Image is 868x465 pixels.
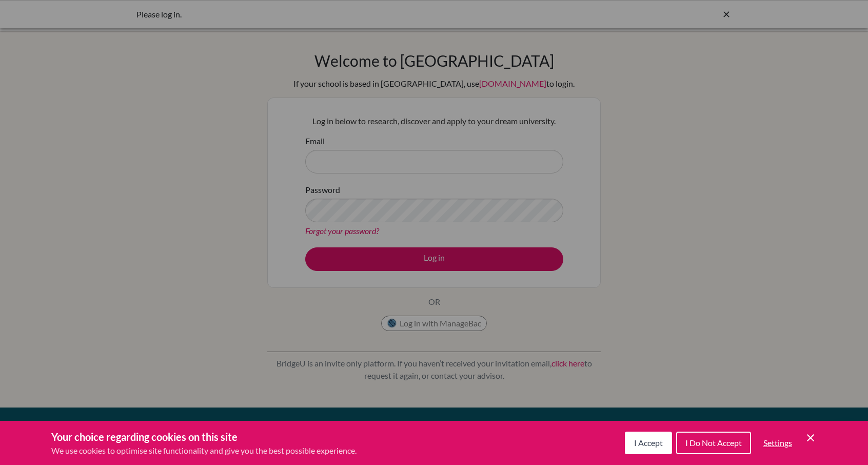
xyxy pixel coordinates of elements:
h3: Your choice regarding cookies on this site [51,429,357,444]
button: Settings [755,433,800,453]
span: I Accept [634,438,663,448]
span: Settings [763,438,792,448]
p: We use cookies to optimise site functionality and give you the best possible experience. [51,444,357,457]
button: I Accept [625,432,672,454]
span: I Do Not Accept [685,438,742,448]
button: I Do Not Accept [676,432,751,454]
button: Save and close [804,432,817,444]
